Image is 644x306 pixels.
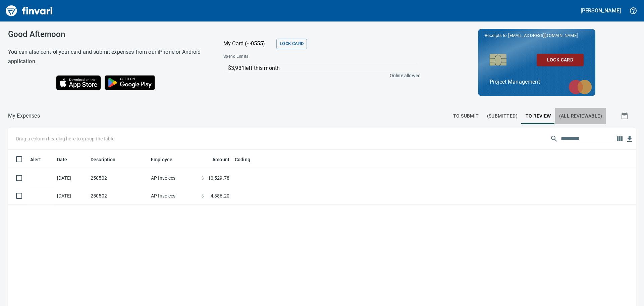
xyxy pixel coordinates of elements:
span: Alert [30,156,41,164]
button: Lock Card [537,54,584,66]
span: Date [57,156,67,164]
img: Download on the App Store [56,75,101,90]
button: [PERSON_NAME] [579,5,623,16]
span: Lock Card [542,56,578,64]
p: My Card (···0555) [223,40,274,48]
h3: Good Afternoon [8,30,207,39]
span: (All Reviewable) [559,112,602,120]
span: Description [91,156,124,164]
td: [DATE] [54,187,88,205]
td: [DATE] [54,169,88,187]
p: Receipts to: [485,32,589,39]
span: Description [91,156,116,164]
img: Finvari [4,3,54,19]
td: AP Invoices [148,187,199,205]
button: Lock Card [276,39,307,49]
span: Coding [235,156,250,164]
p: Online allowed [218,72,421,79]
button: Show transactions within a particular date range [614,108,636,124]
span: Alert [30,156,50,164]
img: Get it on Google Play [101,72,159,94]
span: $ [201,175,204,181]
span: To Submit [453,112,479,120]
span: Coding [235,156,259,164]
h5: [PERSON_NAME] [581,7,621,14]
span: Spend Limits [223,53,334,60]
span: (Submitted) [487,112,518,120]
span: 10,529.78 [208,175,229,181]
h6: You can also control your card and submit expenses from our iPhone or Android application. [8,47,207,66]
span: To Review [526,112,551,120]
span: Employee [151,156,181,164]
span: Date [57,156,76,164]
img: mastercard.svg [565,76,595,98]
p: Drag a column heading here to group the table [16,135,114,142]
nav: breadcrumb [8,112,40,120]
button: Choose columns to display [614,134,625,144]
span: [EMAIL_ADDRESS][DOMAIN_NAME] [507,32,578,39]
span: 4,386.20 [211,192,229,199]
td: 250502 [88,187,148,205]
p: My Expenses [8,112,40,120]
button: Download Table [625,134,635,144]
span: Lock Card [280,40,304,48]
p: $3,931 left this month [228,64,417,72]
span: Employee [151,156,172,164]
td: 250502 [88,169,148,187]
span: Amount [204,156,229,164]
p: Project Management [490,78,584,86]
span: Amount [212,156,229,164]
span: $ [201,192,204,199]
td: AP Invoices [148,169,199,187]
